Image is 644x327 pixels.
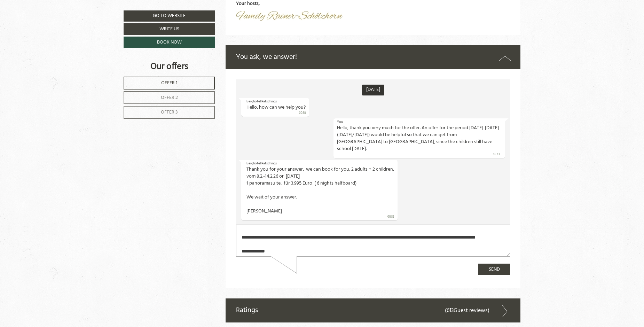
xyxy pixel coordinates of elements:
[454,306,488,315] span: Guest reviews
[10,20,70,25] div: Berghotel Ratschings
[126,5,148,16] div: [DATE]
[5,18,73,37] div: Hello, how can we help you?
[124,60,215,73] div: Our offers
[226,298,521,322] div: Ratings
[226,45,521,69] div: You ask, we answer!
[5,80,162,141] div: Thank you for your answer, we can book for you, 2 adults + 2 children, vom 8.2.-14.2.26 or [DATE]...
[445,306,489,315] small: (613 )
[101,73,264,77] small: 08:43
[101,40,264,45] div: You
[10,135,158,140] small: 08:52
[161,79,178,87] span: Offer 1
[236,11,343,21] img: image
[97,39,269,79] div: Hello, thank you very much for the offer. An offer for the period [DATE]-[DATE] ([DATE]/[DATE]) w...
[161,108,178,116] span: Offer 3
[124,23,215,35] a: Write us
[124,10,215,22] a: Go to website
[10,82,158,87] div: Berghotel Ratschings
[124,37,215,48] a: Book now
[242,184,274,196] button: Send
[10,32,70,36] small: 09:38
[161,94,178,102] span: Offer 2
